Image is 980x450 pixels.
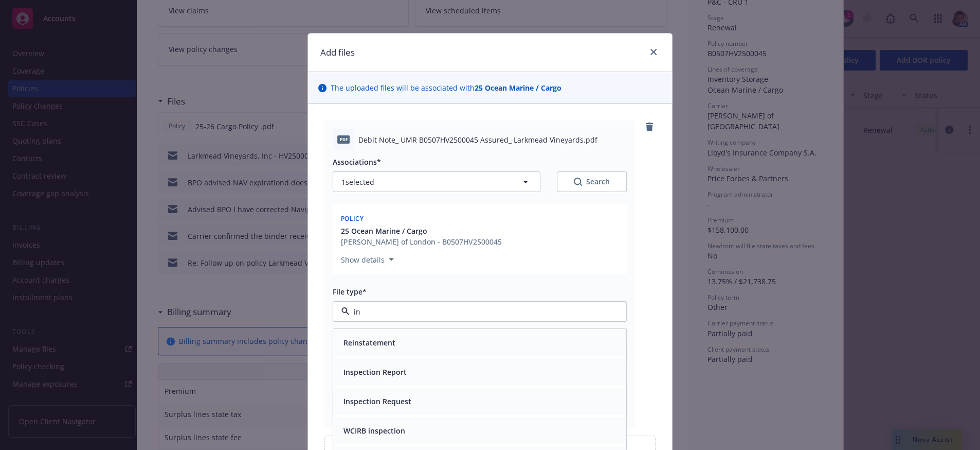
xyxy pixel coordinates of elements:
[337,135,350,143] span: pdf
[341,226,427,236] span: 25 Ocean Marine / Cargo
[574,178,582,186] svg: Search
[643,120,656,133] a: remove
[333,287,367,297] span: File type*
[337,253,398,266] button: Show details
[341,177,374,187] span: 1 selected
[341,214,364,223] span: Policy
[341,226,502,236] button: 25 Ocean Marine / Cargo
[557,171,627,192] button: SearchSearch
[341,236,502,247] div: [PERSON_NAME] of London - B0507HV2500045
[333,171,540,192] button: 1selected
[574,177,610,187] div: Search
[333,157,381,167] span: Associations*
[358,134,597,145] span: Debit Note_ UMR B0507HV2500045 Assured_ Larkmead Vineyards.pdf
